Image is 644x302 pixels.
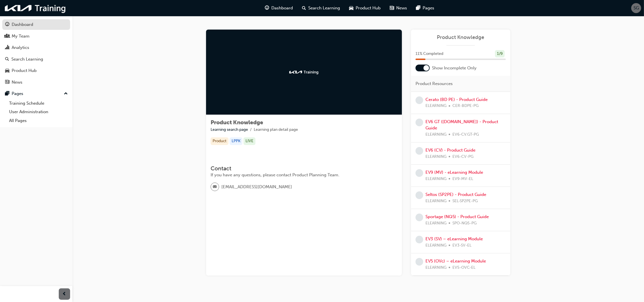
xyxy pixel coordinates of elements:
[2,54,70,65] a: Search Learning
[7,99,70,108] a: Training Schedule
[272,5,293,11] span: Dashboard
[211,127,248,132] a: Learning search page
[425,214,489,219] a: Sportage (NQ5) - Product Guide
[631,3,641,13] button: SG
[5,91,9,96] span: pages-icon
[309,5,340,11] span: Search Learning
[423,5,435,11] span: Pages
[416,191,423,199] span: learningRecordVerb_NONE-icon
[62,291,67,298] span: prev-icon
[416,34,506,41] a: Product Knowledge
[5,80,9,85] span: news-icon
[2,18,70,88] button: DashboardMy TeamAnalyticsSearch LearningProduct HubNews
[64,90,68,98] span: up-icon
[2,31,70,42] a: My Team
[356,5,381,11] span: Product Hub
[7,107,70,116] a: User Administration
[211,172,397,178] div: If you have any questions, please contact Product Planning Team.
[211,137,228,145] div: Product
[2,77,70,88] a: News
[425,192,486,197] a: Seltos (SP2PE) - Product Guide
[254,127,298,133] li: Learning plan detail page
[211,119,263,126] span: Product Knowledge
[425,198,446,204] span: ELEARNING
[452,154,473,160] span: EV6-CV-PG
[412,2,439,14] a: pages-iconPages
[244,137,255,145] div: LIVE
[12,21,33,28] div: Dashboard
[2,42,70,53] a: Analytics
[425,264,446,271] span: ELEARNING
[416,258,423,266] span: learningRecordVerb_NONE-icon
[416,169,423,177] span: learningRecordVerb_NONE-icon
[213,183,217,191] span: email-icon
[12,44,29,51] div: Analytics
[221,184,292,190] span: [EMAIL_ADDRESS][DOMAIN_NAME]
[211,165,397,172] h3: Contact
[416,236,423,243] span: learningRecordVerb_NONE-icon
[261,2,298,14] a: guage-iconDashboard
[12,33,30,40] div: My Team
[5,68,9,73] span: car-icon
[302,5,306,12] span: search-icon
[452,131,479,138] span: EV6-CV.GT-PG
[416,147,423,155] span: learningRecordVerb_NONE-icon
[452,264,475,271] span: EV5-OVC-EL
[416,80,453,87] span: Product Resources
[425,97,488,102] a: Cerato (BD PE) - Product Guide
[452,220,477,227] span: SPO-NQ5-PG
[265,5,269,12] span: guage-icon
[425,119,498,131] a: EV6 GT ([DOMAIN_NAME]) - Product Guide
[416,96,423,104] span: learningRecordVerb_NONE-icon
[5,45,9,50] span: chart-icon
[495,50,505,58] div: 1 / 9
[288,69,320,75] img: kia-training
[452,176,473,182] span: EV9-MV-EL
[298,2,345,14] a: search-iconSearch Learning
[425,220,446,227] span: ELEARNING
[633,5,639,11] span: SG
[3,2,68,14] img: kia-training
[7,116,70,125] a: All Pages
[12,67,37,74] div: Product Hub
[425,103,446,109] span: ELEARNING
[390,5,394,12] span: news-icon
[416,5,421,12] span: pages-icon
[5,22,9,27] span: guage-icon
[5,34,9,39] span: people-icon
[425,154,446,160] span: ELEARNING
[416,119,423,126] span: learningRecordVerb_NONE-icon
[12,90,23,97] div: Pages
[2,19,70,30] a: Dashboard
[2,65,70,76] a: Product Hub
[11,56,43,63] div: Search Learning
[425,170,483,175] a: EV9 (MV) - eLearning Module
[12,79,22,86] div: News
[416,214,423,221] span: learningRecordVerb_NONE-icon
[385,2,412,14] a: news-iconNews
[425,236,483,241] a: EV3 (SV) – eLearning Module
[432,65,477,71] span: Show Incomplete Only
[452,103,479,109] span: CER-BDPE-PG
[452,198,478,204] span: SEL-SP2PE-PG
[425,131,446,138] span: ELEARNING
[397,5,407,11] span: News
[425,258,486,264] a: EV5 (OVc) – eLearning Module
[425,242,446,249] span: ELEARNING
[416,51,443,57] span: 11 % Completed
[230,137,242,145] div: LPPK
[349,5,354,12] span: car-icon
[345,2,385,14] a: car-iconProduct Hub
[5,57,9,62] span: search-icon
[2,88,70,99] button: Pages
[425,176,446,182] span: ELEARNING
[452,242,471,249] span: EV3-SV-EL
[425,148,475,153] a: EV6 (CV) - Product Guide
